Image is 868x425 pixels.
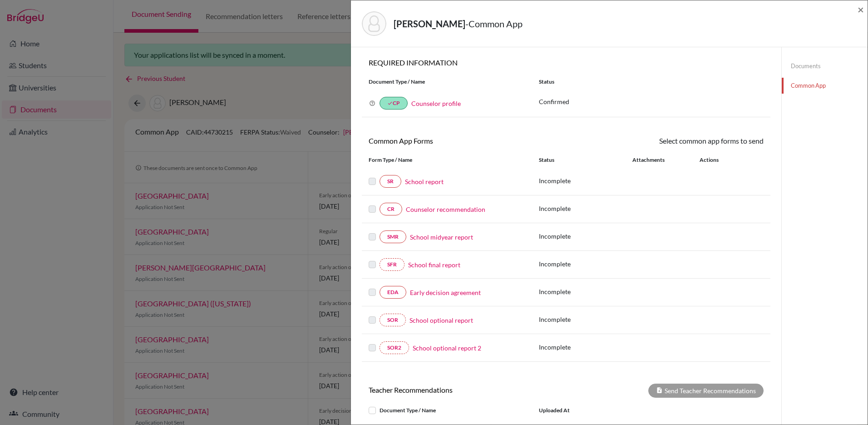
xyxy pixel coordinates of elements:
[380,203,402,215] a: CR
[409,315,473,325] a: School optional report
[532,405,668,416] div: Uploaded at
[380,314,406,326] a: SOR
[362,58,770,67] h6: REQUIRED INFORMATION
[408,260,460,270] a: School final report
[380,230,406,243] a: SMR
[465,18,523,29] span: - Common App
[782,58,868,74] a: Documents
[539,231,632,241] p: Incomplete
[394,18,465,29] strong: [PERSON_NAME]
[413,343,481,353] a: School optional report 2
[539,176,632,185] p: Incomplete
[362,78,532,86] div: Document Type / Name
[858,3,864,16] span: ×
[539,287,632,296] p: Incomplete
[362,136,566,145] h6: Common App Forms
[362,156,532,164] div: Form Type / Name
[405,177,444,186] a: School report
[410,232,473,242] a: School midyear report
[362,405,532,416] div: Document Type / Name
[406,205,485,214] a: Counselor recommendation
[380,258,404,271] a: SFR
[539,97,764,106] p: Confirmed
[539,204,632,213] p: Incomplete
[858,4,864,15] button: Close
[539,342,632,352] p: Incomplete
[380,175,401,188] a: SR
[539,259,632,269] p: Incomplete
[411,100,461,107] a: Counselor profile
[387,100,393,106] i: done
[380,97,408,110] a: doneCP
[532,78,770,86] div: Status
[632,156,689,164] div: Attachments
[782,78,868,94] a: Common App
[410,288,481,297] a: Early decision agreement
[362,385,566,394] h6: Teacher Recommendations
[380,341,409,354] a: SOR2
[566,135,770,146] div: Select common app forms to send
[648,384,764,398] div: Send Teacher Recommendations
[380,286,406,299] a: EDA
[539,156,632,164] div: Status
[539,315,632,324] p: Incomplete
[689,156,745,164] div: Actions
